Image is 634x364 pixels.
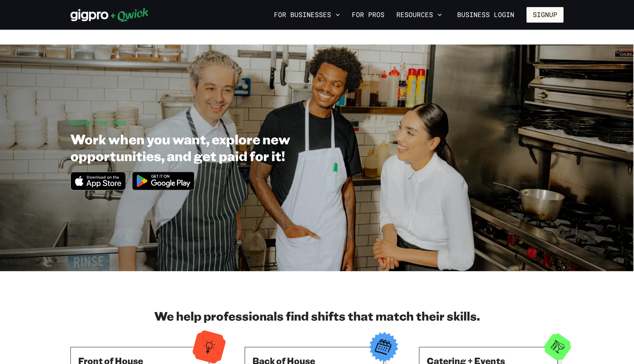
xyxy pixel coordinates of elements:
span: GIGPRO FOR PROS [70,119,126,127]
a: For Pros [349,9,387,21]
button: For Businesses [271,9,343,21]
button: Signup [526,7,564,23]
img: Get it on Google Play [128,167,199,195]
h1: Work when you want, explore new opportunities, and get paid for it! [70,131,366,164]
h2: We help professionals find shifts that match their skills. [70,308,564,323]
a: Business Login [451,7,521,23]
a: Download on the App Store [70,184,126,192]
button: Resources [393,9,445,21]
